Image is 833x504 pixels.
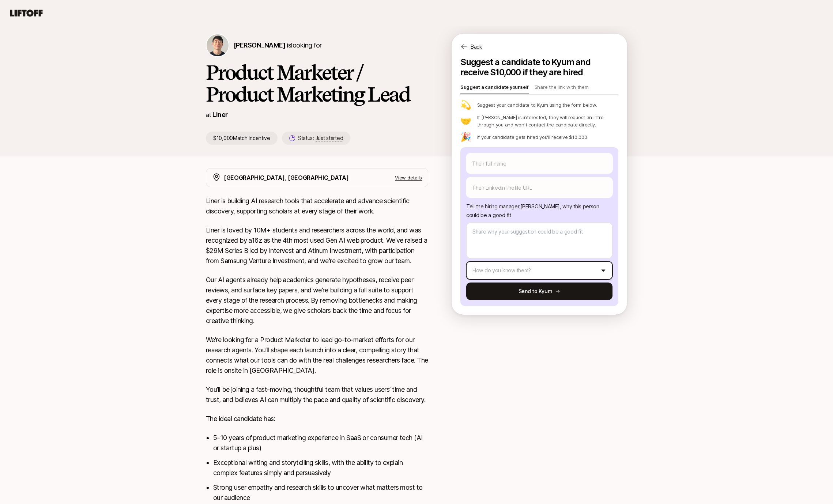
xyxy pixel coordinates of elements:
p: The ideal candidate has: [206,414,428,424]
li: Strong user empathy and research skills to uncover what matters most to our audience [213,482,428,503]
span: [PERSON_NAME] [234,41,285,49]
p: View details [395,174,422,181]
p: Liner is building AI research tools that accelerate and advance scientific discovery, supporting ... [206,196,428,216]
span: Just started [316,135,343,141]
p: If [PERSON_NAME] is interested, they will request an intro through you and won't contact the cand... [477,114,618,128]
p: is looking for [234,40,321,50]
p: Share the link with them [535,83,589,94]
p: $10,000 Match Incentive [206,132,278,145]
p: Suggest a candidate yourself [460,83,529,94]
p: 🤝 [460,117,471,125]
p: Liner is loved by 10M+ students and researchers across the world, and was recognized by a16z as t... [206,225,428,266]
p: 🎉 [460,133,471,141]
p: Our AI agents already help academics generate hypotheses, receive peer reviews, and surface key p... [206,275,428,326]
p: You’ll be joining a fast-moving, thoughtful team that values users’ time and trust, and believes ... [206,384,428,405]
p: If your candidate gets hired you'll receive $10,000 [477,133,587,141]
p: Suggest your candidate to Kyum using the form below. [477,101,597,109]
h1: Product Marketer / Product Marketing Lead [206,61,428,105]
a: Liner [212,111,227,118]
p: Status: [298,134,343,143]
p: We’re looking for a Product Marketer to lead go-to-market efforts for our research agents. You’ll... [206,335,428,376]
button: Send to Kyum [466,283,612,300]
p: Suggest a candidate to Kyum and receive $10,000 if they are hired [460,57,618,77]
p: 💫 [460,101,471,109]
p: at [206,110,211,120]
img: Kyum Kim [207,34,229,56]
li: 5–10 years of product marketing experience in SaaS or consumer tech (AI or startup a plus) [213,433,428,453]
p: Back [471,42,482,51]
p: [GEOGRAPHIC_DATA], [GEOGRAPHIC_DATA] [224,173,348,182]
li: Exceptional writing and storytelling skills, with the ability to explain complex features simply ... [213,458,428,478]
p: Tell the hiring manager, [PERSON_NAME] , why this person could be a good fit [466,202,612,220]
